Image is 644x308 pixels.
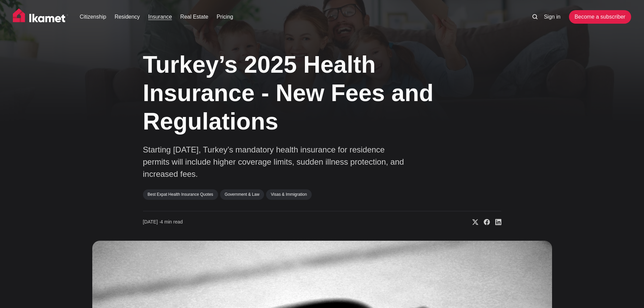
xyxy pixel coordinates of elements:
[143,144,413,180] p: Starting [DATE], Turkey’s mandatory health insurance for residence permits will include higher co...
[143,219,183,226] time: 4 min read
[478,219,490,226] a: Share on Facebook
[115,29,137,35] span: Ikamet
[490,219,501,226] a: Share on Linkedin
[544,13,560,21] a: Sign in
[143,219,161,224] span: [DATE] ∙
[220,189,264,199] a: Government & Law
[180,13,208,21] a: Real Estate
[90,65,140,73] span: Already a member?
[217,13,233,21] a: Pricing
[13,8,68,25] img: Ikamet home
[266,189,311,199] a: Visas & Immigration
[467,219,478,226] a: Share on X
[143,189,218,199] a: Best Expat Health Insurance Quotes
[141,65,160,72] button: Sign in
[143,50,434,136] h1: Turkey’s 2025 Health Insurance - New Fees and Regulations
[115,13,140,21] a: Residency
[75,14,175,26] h1: Start the conversation
[80,13,106,21] a: Citizenship
[569,10,631,24] a: Become a subscriber
[103,46,147,61] button: Sign up now
[11,28,239,37] p: Become a member of to start commenting.
[148,13,172,21] a: Insurance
